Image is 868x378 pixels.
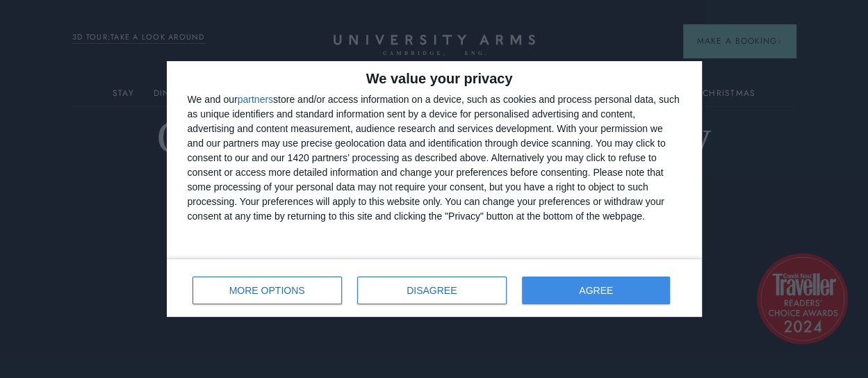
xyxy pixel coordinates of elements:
button: AGREE [522,277,671,304]
button: DISAGREE [357,277,507,304]
span: MORE OPTIONS [229,286,305,295]
div: qc-cmp2-ui [167,61,702,317]
span: AGREE [579,286,613,295]
span: DISAGREE [407,286,457,295]
div: We and our store and/or access information on a device, such as cookies and process personal data... [188,92,681,224]
button: partners [238,94,273,104]
h2: We value your privacy [188,72,681,85]
button: MORE OPTIONS [193,277,342,304]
